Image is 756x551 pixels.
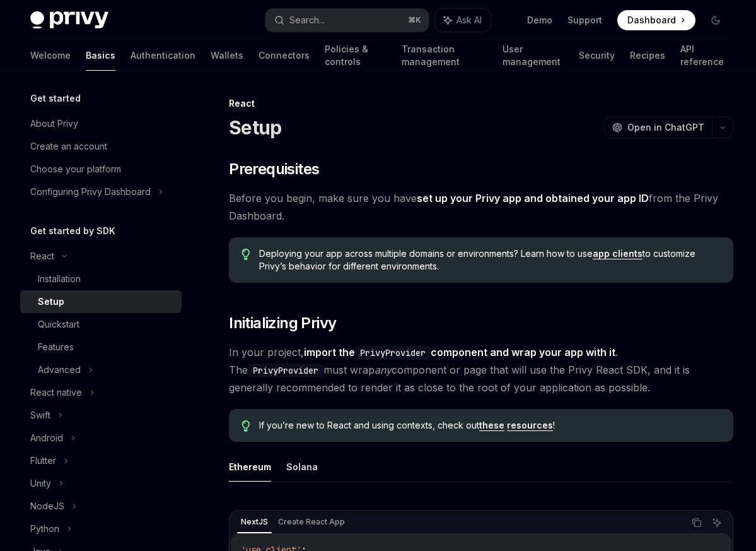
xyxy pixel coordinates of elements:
[241,420,250,432] svg: Tip
[259,40,310,71] a: Connectors
[30,249,54,264] div: React
[38,294,64,309] div: Setup
[375,364,392,376] em: any
[38,271,81,287] div: Installation
[30,184,151,199] div: Configuring Privy Dashboard
[30,476,51,491] div: Unity
[567,14,602,27] a: Support
[30,430,63,446] div: Android
[593,248,643,259] a: app clients
[20,158,182,181] a: Choose your platform
[680,40,726,71] a: API reference
[259,419,721,432] span: If you’re new to React and using contexts, check out !
[30,139,107,154] div: Create an account
[604,117,712,138] button: Open in ChatGPT
[689,514,705,531] button: Copy the contents from the code block
[402,40,487,71] a: Transaction management
[527,14,552,27] a: Demo
[30,453,56,468] div: Flutter
[304,346,615,358] strong: import the component and wrap your app with it
[20,313,182,336] a: Quickstart
[30,223,115,239] h5: Get started by SDK
[630,40,665,71] a: Recipes
[229,116,281,139] h1: Setup
[274,514,349,530] div: Create React App
[30,91,81,106] h5: Get started
[435,9,491,32] button: Ask AI
[20,290,182,313] a: Setup
[30,521,59,536] div: Python
[30,11,108,29] img: dark logo
[355,346,431,360] code: PrivyProvider
[30,162,121,177] div: Choose your platform
[259,247,721,273] span: Deploying your app across multiple domains or environments? Learn how to use to customize Privy’s...
[30,408,50,423] div: Swift
[20,336,182,358] a: Features
[286,452,318,482] button: Solana
[237,514,272,530] div: NextJS
[229,313,336,333] span: Initializing Privy
[229,97,733,110] div: React
[289,13,325,28] div: Search...
[627,14,676,27] span: Dashboard
[503,40,564,71] a: User management
[86,40,115,71] a: Basics
[131,40,195,71] a: Authentication
[20,135,182,158] a: Create an account
[457,14,482,27] span: Ask AI
[20,112,182,135] a: About Privy
[417,192,649,205] a: set up your Privy app and obtained your app ID
[20,268,182,290] a: Installation
[30,385,82,400] div: React native
[30,116,78,131] div: About Privy
[706,10,726,30] button: Toggle dark mode
[38,362,81,377] div: Advanced
[479,420,504,431] a: these
[38,340,74,355] div: Features
[38,317,79,332] div: Quickstart
[248,364,323,377] code: PrivyProvider
[265,9,429,32] button: Search...⌘K
[229,343,733,396] span: In your project, . The must wrap component or page that will use the Privy React SDK, and it is g...
[229,159,319,179] span: Prerequisites
[229,452,271,482] button: Ethereum
[30,40,71,71] a: Welcome
[408,15,421,25] span: ⌘ K
[325,40,387,71] a: Policies & controls
[507,420,553,431] a: resources
[229,189,733,225] span: Before you begin, make sure you have from the Privy Dashboard.
[241,249,250,260] svg: Tip
[709,514,725,531] button: Ask AI
[617,10,695,30] a: Dashboard
[30,499,64,514] div: NodeJS
[211,40,243,71] a: Wallets
[579,40,615,71] a: Security
[627,121,704,134] span: Open in ChatGPT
